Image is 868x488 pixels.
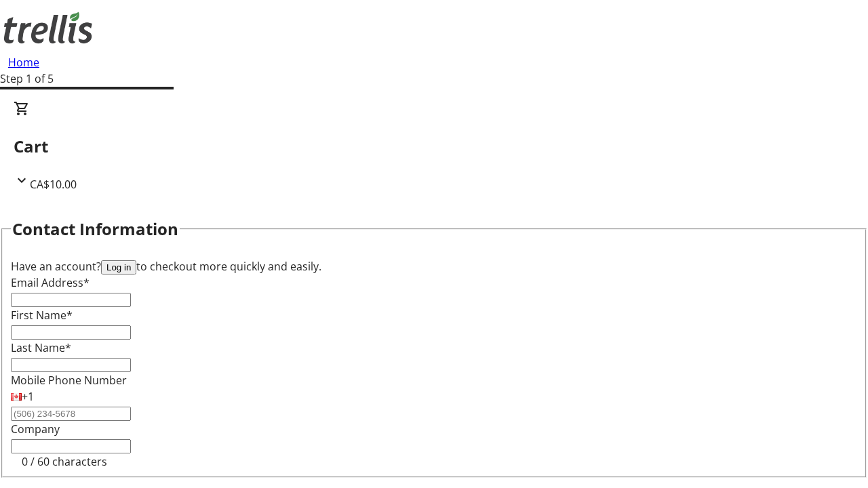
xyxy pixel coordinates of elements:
label: Mobile Phone Number [11,373,127,388]
label: Email Address* [11,275,90,290]
h2: Cart [14,134,854,159]
label: Last Name* [11,340,71,355]
label: First Name* [11,308,73,323]
span: CA$10.00 [30,177,77,192]
div: Have an account? to checkout more quickly and easily. [11,258,857,274]
tr-character-limit: 0 / 60 characters [22,454,107,469]
button: Log in [101,260,136,274]
h2: Contact Information [12,217,178,241]
div: CartCA$10.00 [14,100,854,192]
input: (506) 234-5678 [11,407,131,421]
label: Company [11,422,60,436]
